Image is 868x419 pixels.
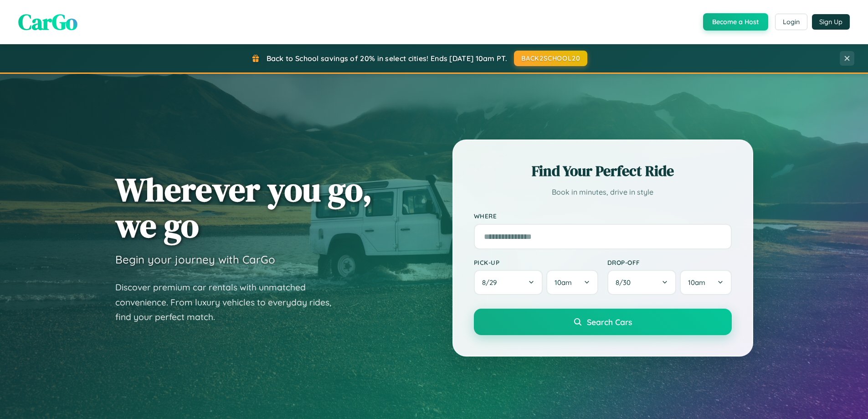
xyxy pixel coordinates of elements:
button: Become a Host [703,13,768,31]
h1: Wherever you go, we go [115,171,372,243]
button: Sign Up [812,14,850,30]
button: 8/29 [474,270,543,295]
span: 10am [688,278,705,287]
h3: Begin your journey with CarGo [115,253,275,266]
button: 10am [680,270,731,295]
p: Discover premium car rentals with unmatched convenience. From luxury vehicles to everyday rides, ... [115,280,343,325]
button: Login [775,14,807,30]
span: 8 / 30 [616,278,635,287]
h2: Find Your Perfect Ride [474,161,732,181]
label: Pick-up [474,259,598,266]
span: CarGo [18,7,77,37]
button: BACK2SCHOOL20 [514,51,587,66]
label: Where [474,212,732,220]
button: Search Cars [474,309,732,335]
button: 8/30 [607,270,677,295]
button: 10am [546,270,598,295]
span: 10am [555,278,572,287]
span: 8 / 29 [482,278,501,287]
label: Drop-off [607,259,732,266]
p: Book in minutes, drive in style [474,186,732,199]
span: Search Cars [587,317,632,327]
span: Back to School savings of 20% in select cities! Ends [DATE] 10am PT. [267,54,507,63]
